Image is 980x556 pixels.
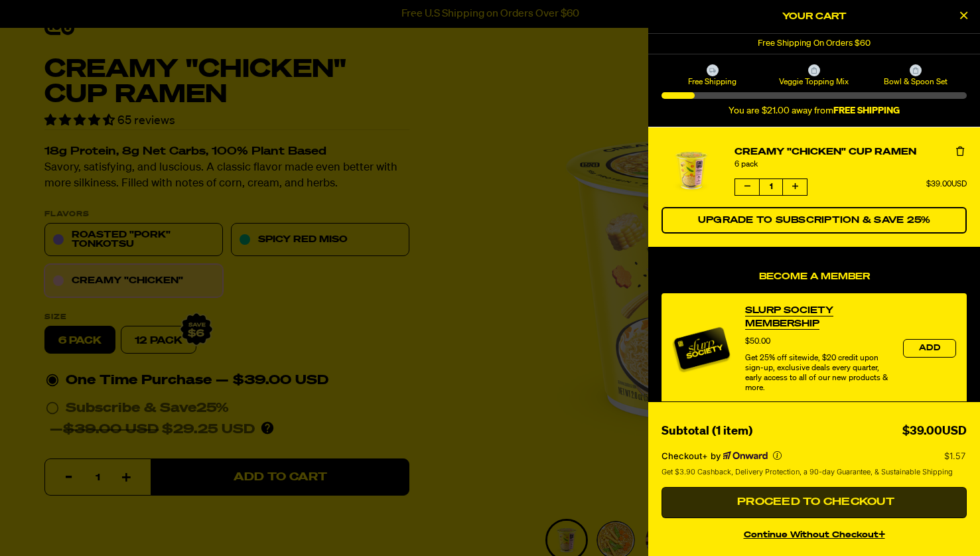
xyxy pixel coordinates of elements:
[735,179,759,195] button: Decrease quantity of Creamy "Chicken" Cup Ramen
[953,145,967,159] button: Remove Creamy "Chicken" Cup Ramen
[662,293,967,404] div: product
[662,425,752,437] span: Subtotal (1 item)
[662,451,708,461] span: Checkout+
[735,159,967,170] div: 6 pack
[745,338,770,346] span: $50.00
[662,207,967,234] button: Switch Creamy "Chicken" Cup Ramen to a Subscription
[662,105,967,117] div: You are $21.00 away from
[765,76,863,87] span: Veggie Topping Mix
[867,76,965,87] span: Bowl & Spoon Set
[903,339,956,358] button: Add the product, Slurp Society Membership to Cart
[648,34,980,54] div: 1 of 1
[735,145,967,159] a: Creamy "Chicken" Cup Ramen
[662,466,953,478] span: Get $3.90 Cashback, Delivery Protection, a 90-day Guarantee, & Sustainable Shipping
[773,451,782,460] button: More info
[672,318,732,378] img: Membership image
[783,179,807,195] button: Increase quantity of Creamy "Chicken" Cup Ramen
[745,354,890,393] div: Get 25% off sitewide, $20 credit upon sign-up, exclusive deals every quarter, early access to all...
[662,271,967,283] h4: Become a Member
[919,344,940,352] span: Add
[833,106,900,115] b: FREE SHIPPING
[759,179,783,195] span: 1
[662,523,967,543] button: continue without Checkout+
[734,497,894,508] span: Proceed to Checkout
[711,451,721,461] span: by
[902,422,967,441] div: $39.00USD
[7,494,143,549] iframe: Marketing Popup
[662,441,967,487] section: Checkout+
[664,76,761,87] span: Free Shipping
[698,216,931,225] span: Upgrade to Subscription & Save 25%
[662,141,721,200] a: View details for Creamy "Chicken" Cup Ramen
[662,487,967,519] button: Proceed to Checkout
[944,451,967,461] p: $1.57
[723,451,768,460] a: Powered by Onward
[953,7,973,27] button: Close Cart
[662,127,967,247] li: product
[662,141,721,200] img: Creamy "Chicken" Cup Ramen
[926,180,967,188] span: $39.00USD
[745,304,890,330] a: View Slurp Society Membership
[662,7,967,27] h2: Your Cart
